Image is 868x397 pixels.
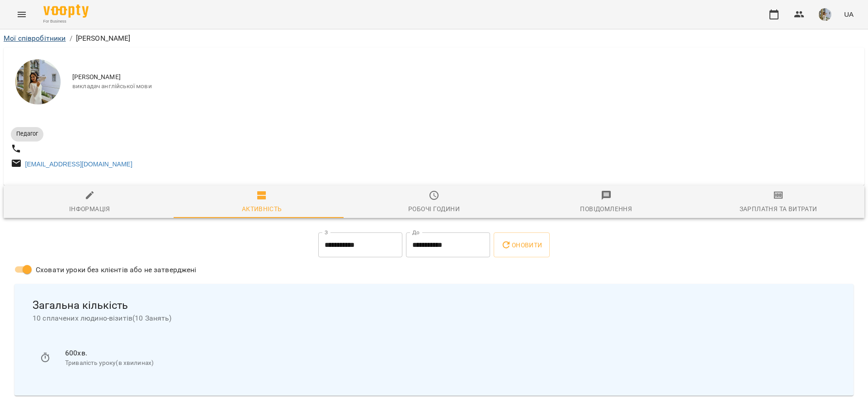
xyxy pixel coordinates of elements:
div: Робочі години [408,203,460,214]
span: 10 сплачених людино-візитів ( 10 Занять ) [33,313,835,324]
button: UA [840,6,857,23]
span: UA [844,9,854,19]
img: Ковтун Анастасія Сергіїівна [15,59,61,104]
span: For Business [43,19,89,24]
span: Загальна кількість [33,298,835,312]
div: Зарплатня та Витрати [740,203,817,214]
p: [PERSON_NAME] [76,33,131,44]
img: Voopty Logo [43,5,89,18]
button: Оновити [494,232,549,258]
span: [PERSON_NAME] [72,73,857,82]
a: [EMAIL_ADDRESS][DOMAIN_NAME] [25,161,132,168]
nav: breadcrumb [4,33,864,44]
button: Menu [11,4,33,25]
span: Педагог [11,130,43,138]
div: Інформація [69,203,110,214]
span: викладач англійської мови [72,82,857,91]
a: Мої співробітники [4,34,66,43]
div: Повідомлення [580,203,632,214]
span: Сховати уроки без клієнтів або не затверджені [36,265,197,275]
span: Оновити [501,240,542,250]
img: 2693ff5fab4ac5c18e9886587ab8f966.jpg [819,8,831,21]
p: Тривалість уроку(в хвилинах) [65,359,828,368]
p: 600 хв. [65,348,828,359]
div: Активність [242,203,282,214]
li: / [70,33,72,44]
